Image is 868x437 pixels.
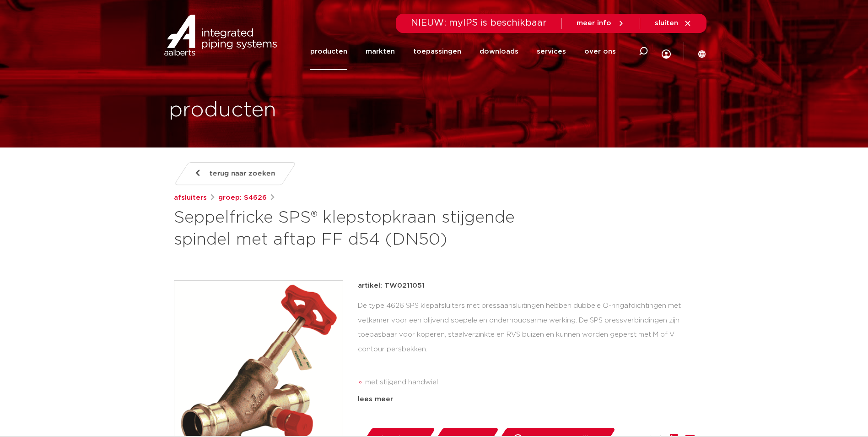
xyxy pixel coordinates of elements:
a: producten [310,33,347,70]
span: meer info [577,20,611,27]
div: lees meer [358,394,695,405]
a: markten [366,33,395,70]
h1: producten [169,96,276,125]
nav: Menu [310,33,616,70]
span: sluiten [655,20,678,27]
a: over ons [584,33,616,70]
a: meer info [577,19,625,27]
a: downloads [480,33,518,70]
p: artikel: TW0211051 [358,280,425,291]
div: De type 4626 SPS klepafsluiters met pressaansluitingen hebben dubbele O-ringafdichtingen met vetk... [358,299,695,390]
a: toepassingen [413,33,461,70]
a: terug naar zoeken [173,162,296,185]
li: met stijgend handwiel [365,375,695,390]
h1: Seppelfricke SPS® klepstopkraan stijgende spindel met aftap FF d54 (DN50) [174,207,518,251]
a: groep: S4626 [218,192,267,203]
span: NIEUW: myIPS is beschikbaar [411,18,547,27]
li: verkrijgbaar met of zonder aftapper [365,390,695,404]
div: my IPS [662,30,671,73]
a: afsluiters [174,192,207,203]
span: terug naar zoeken [210,166,275,181]
a: sluiten [655,19,692,27]
a: services [537,33,566,70]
